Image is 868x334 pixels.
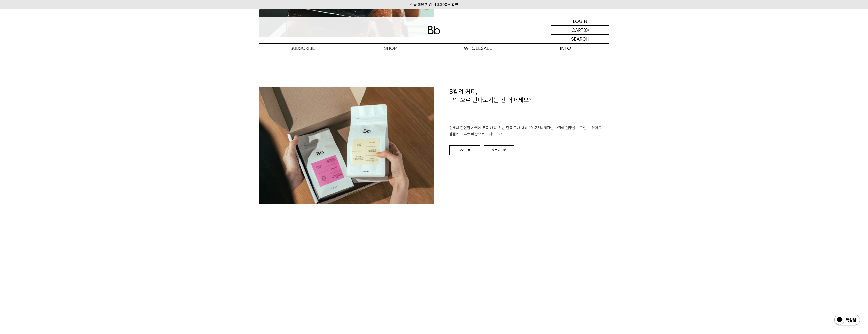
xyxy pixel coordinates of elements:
p: SEARCH [571,35,589,43]
a: LOGIN [551,17,609,26]
p: INFO [522,44,609,53]
img: 카카오톡 채널 1:1 채팅 버튼 [834,314,860,326]
a: CART (0) [551,26,609,35]
p: WHOLESALE [434,44,522,53]
a: 정기구독 [449,145,480,155]
a: SUBSCRIBE [259,44,346,53]
img: c5c329453f1186b4866a93014d588b8e_112149.jpg [259,87,434,204]
p: CART [572,26,583,34]
p: 언제나 할인된 가격에 무료 배송: 일반 단품 구매 대비 10~35% 저렴한 가격에 원두를 받으실 수 있어요. 샘플러도 무료 배송으로 보내드려요. [449,125,609,138]
p: (0) [583,26,589,34]
a: SHOP [346,44,434,53]
a: 신규 회원 가입 시 3,000원 할인 [410,2,458,7]
p: LOGIN [573,17,587,25]
img: 로고 [428,26,440,34]
h1: 8월의 커피, 구독으로 만나보시는 건 어떠세요? [449,87,609,125]
a: 샘플러신청 [484,145,514,155]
